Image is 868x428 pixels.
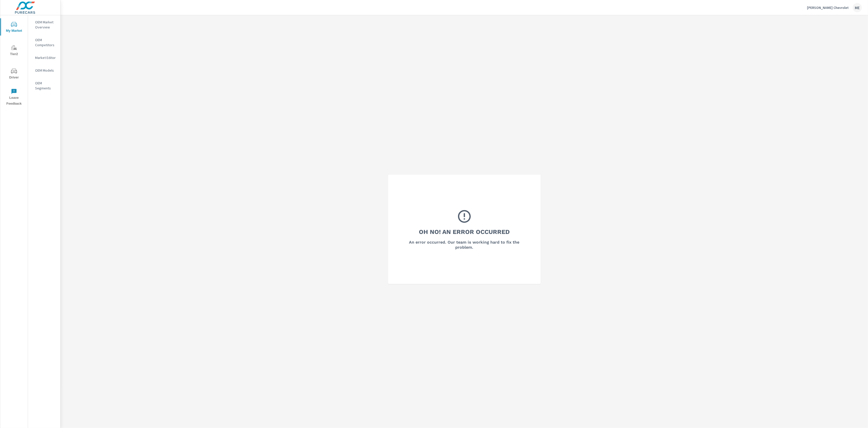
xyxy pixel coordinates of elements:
[2,68,26,81] span: Driver
[35,55,56,60] p: Market Editor
[0,15,28,109] div: nav menu
[28,67,60,74] div: OEM Models
[2,45,26,57] span: Tier2
[35,37,56,47] p: OEM Competitors
[28,54,60,61] div: Market Editor
[2,21,26,34] span: My Market
[28,18,60,31] div: OEM Market Overview
[419,228,510,236] h3: Oh No! An Error Occurred
[2,88,26,107] span: Leave Feedback
[35,68,56,73] p: OEM Models
[28,79,60,92] div: OEM Segments
[35,20,56,30] p: OEM Market Overview
[28,36,60,49] div: OEM Competitors
[853,3,862,12] div: ME
[807,5,849,10] p: [PERSON_NAME] Chevrolet
[35,81,56,91] p: OEM Segments
[402,240,527,250] h6: An error occurred. Our team is working hard to fix the problem.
